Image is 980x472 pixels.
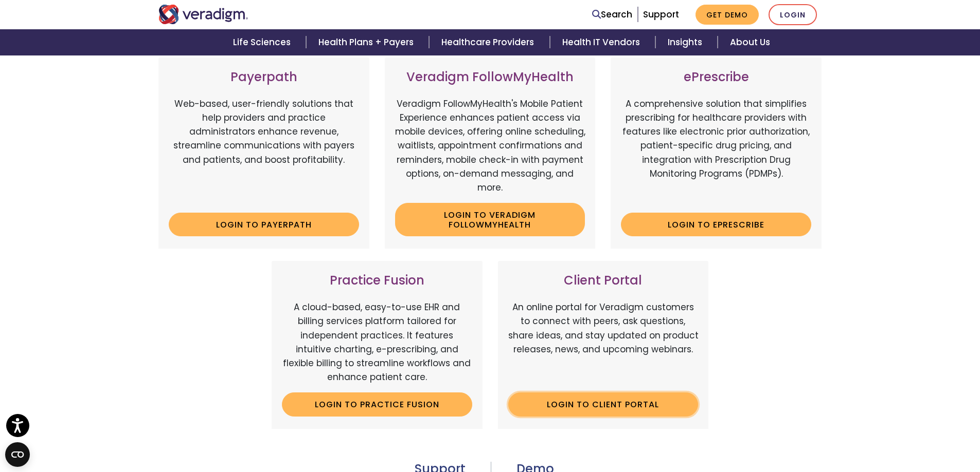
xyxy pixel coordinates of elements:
p: A comprehensive solution that simplifies prescribing for healthcare providers with features like ... [621,97,811,205]
a: Login to Practice Fusion [282,392,472,416]
a: Get Demo [696,5,759,25]
a: Login to Client Portal [508,392,699,416]
p: An online portal for Veradigm customers to connect with peers, ask questions, share ideas, and st... [508,300,699,384]
a: Healthcare Providers [429,29,549,55]
a: Search [592,8,632,22]
iframe: Drift Chat Widget [782,398,968,460]
a: Login [769,4,817,25]
a: Health Plans + Payers [306,29,429,55]
a: Life Sciences [221,29,306,55]
h3: ePrescribe [621,70,811,85]
a: Support [643,8,679,21]
a: Login to Payerpath [169,213,359,236]
p: Web-based, user-friendly solutions that help providers and practice administrators enhance revenu... [169,97,359,205]
h3: Client Portal [508,273,699,288]
p: Veradigm FollowMyHealth's Mobile Patient Experience enhances patient access via mobile devices, o... [395,97,585,195]
button: Open CMP widget [5,442,30,467]
a: About Us [718,29,782,55]
h3: Payerpath [169,70,359,85]
img: Veradigm logo [158,5,248,24]
h3: Veradigm FollowMyHealth [395,70,585,85]
a: Health IT Vendors [550,29,655,55]
a: Insights [655,29,718,55]
a: Login to Veradigm FollowMyHealth [395,203,585,236]
h3: Practice Fusion [282,273,472,288]
p: A cloud-based, easy-to-use EHR and billing services platform tailored for independent practices. ... [282,300,472,384]
a: Login to ePrescribe [621,213,811,236]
